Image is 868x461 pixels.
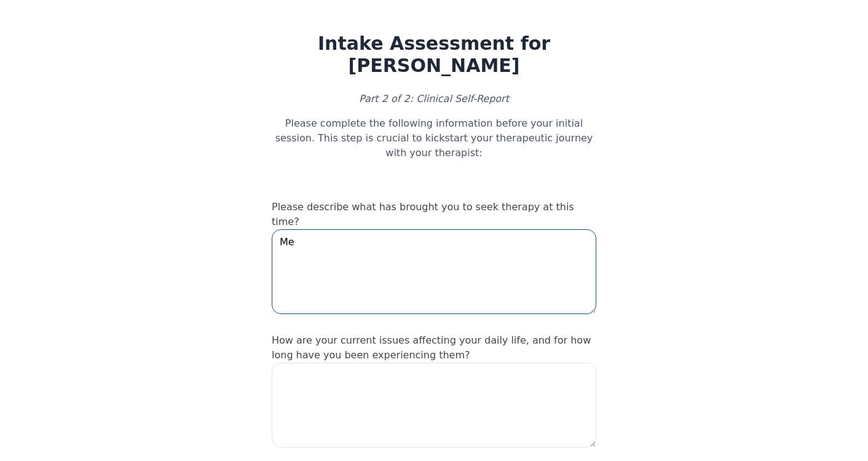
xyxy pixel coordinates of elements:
[272,201,574,227] label: Please describe what has brought you to seek therapy at this time?
[272,92,596,106] p: Part 2 of 2: Clinical Self-Report
[272,116,596,160] p: Please complete the following information before your initial session. This step is crucial to ki...
[272,33,596,77] h1: Intake Assessment for [PERSON_NAME]
[272,229,596,314] textarea: Meo
[272,334,591,361] label: How are your current issues affecting your daily life, and for how long have you been experiencin...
